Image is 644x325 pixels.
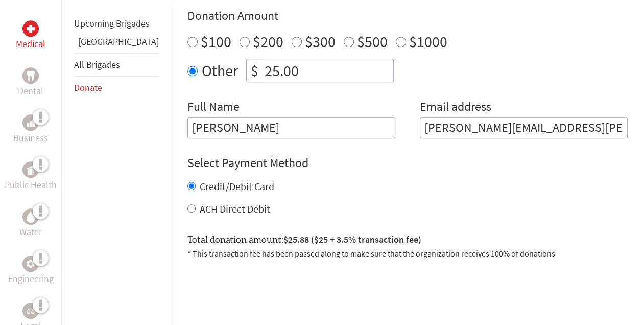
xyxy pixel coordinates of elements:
img: Public Health [27,165,35,175]
a: MedicalMedical [16,20,45,51]
p: * This transaction fee has been passed along to make sure that the organization receives 100% of ... [187,247,628,260]
img: Legal Empowerment [27,308,35,314]
li: Upcoming Brigades [74,12,159,35]
p: Business [13,131,48,145]
label: Full Name [187,99,240,117]
div: Engineering [22,256,39,272]
label: Total donation amount: [187,233,421,247]
a: Donate [74,82,102,94]
span: $25.88 ($25 + 3.5% transaction fee) [283,234,421,245]
a: BusinessBusiness [13,114,48,145]
label: Other [202,59,238,82]
a: EngineeringEngineering [8,256,54,286]
div: Business [22,114,39,131]
label: $500 [357,32,388,51]
label: $1000 [409,32,447,51]
a: DentalDental [18,67,43,98]
a: [GEOGRAPHIC_DATA] [78,36,159,48]
a: Upcoming Brigades [74,17,150,29]
p: Engineering [8,272,54,286]
label: Email address [420,99,491,117]
a: All Brigades [74,59,120,71]
img: Engineering [27,260,35,268]
a: WaterWater [19,208,42,239]
img: Water [27,211,35,222]
p: Dental [18,84,43,98]
img: Business [27,119,35,127]
div: Dental [22,67,39,84]
div: $ [247,59,263,82]
input: Enter Amount [263,59,393,82]
p: Water [19,225,42,239]
a: Public HealthPublic Health [5,161,57,192]
label: ACH Direct Debit [200,202,270,215]
input: Your Email [420,117,628,138]
p: Medical [16,37,45,51]
div: Public Health [22,161,39,178]
h4: Select Payment Method [187,155,628,171]
li: All Brigades [74,53,159,77]
div: Legal Empowerment [22,303,39,319]
p: Public Health [5,178,57,192]
img: Dental [27,71,35,80]
input: Enter Full Name [187,117,395,138]
img: Medical [27,25,35,33]
label: $300 [305,32,336,51]
li: Panama [74,35,159,53]
div: Medical [22,20,39,37]
label: Credit/Debit Card [200,180,274,193]
iframe: reCAPTCHA [187,272,343,312]
div: Water [22,208,39,225]
label: $100 [201,32,231,51]
h4: Donation Amount [187,8,628,24]
label: $200 [253,32,283,51]
li: Donate [74,77,159,99]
